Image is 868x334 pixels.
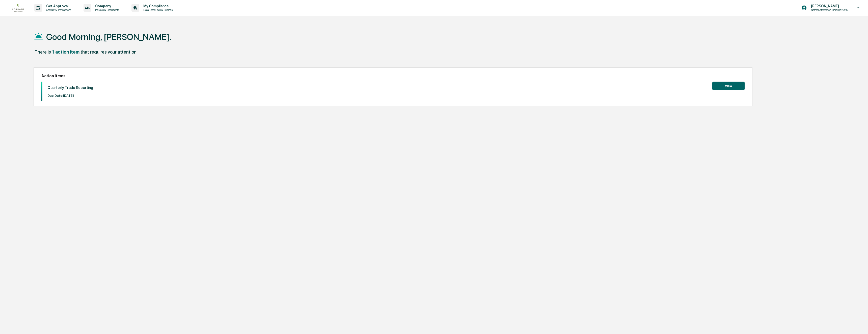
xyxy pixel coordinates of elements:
[42,4,73,8] p: Get Approval
[35,49,51,55] div: There is
[807,8,850,12] p: Normal Attestation Timeline 2025
[52,49,79,55] div: 1 action item
[47,94,93,98] p: Due Date: [DATE]
[46,32,172,42] h1: Good Morning, [PERSON_NAME].
[712,82,745,90] button: View
[42,8,73,12] p: Content & Transactions
[12,4,24,12] img: logo
[41,74,744,78] h2: Action Items
[80,49,138,55] div: that requires your attention.
[47,85,93,90] p: Quarterly Trade Reporting
[139,8,175,12] p: Data, Deadlines & Settings
[91,4,121,8] p: Company
[139,4,175,8] p: My Compliance
[91,8,121,12] p: Policies & Documents
[807,4,850,8] p: [PERSON_NAME]
[712,83,745,88] a: View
